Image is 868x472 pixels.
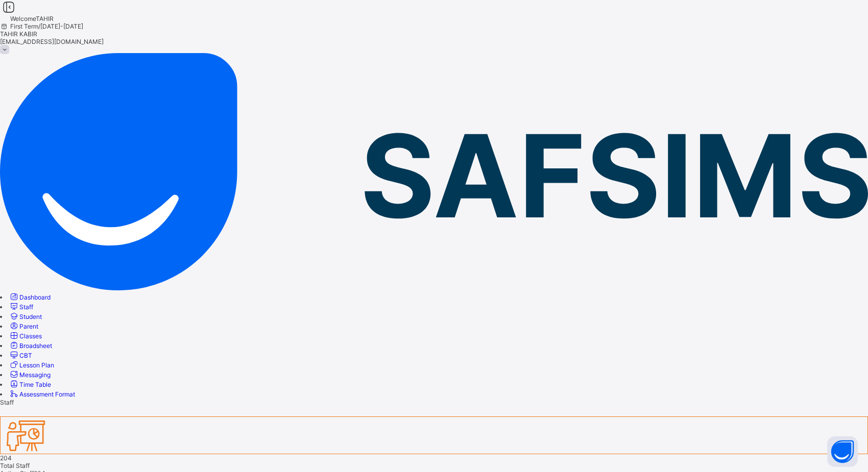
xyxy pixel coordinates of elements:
[19,381,51,388] span: Time Table
[19,371,51,379] span: Messaging
[9,361,54,369] a: Lesson Plan
[19,303,33,311] span: Staff
[9,322,38,330] a: Parent
[19,332,42,340] span: Classes
[9,371,51,379] a: Messaging
[19,390,75,398] span: Assessment Format
[9,352,32,359] a: CBT
[9,342,52,350] a: Broadsheet
[9,381,51,388] a: Time Table
[9,332,42,340] a: Classes
[19,342,52,350] span: Broadsheet
[827,436,858,467] button: Open asap
[19,352,32,359] span: CBT
[9,313,42,320] a: Student
[9,303,33,311] a: Staff
[10,15,54,22] span: Welcome TAHIR
[19,322,38,330] span: Parent
[9,293,51,301] a: Dashboard
[9,390,75,398] a: Assessment Format
[19,293,51,301] span: Dashboard
[19,361,54,369] span: Lesson Plan
[19,313,42,320] span: Student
